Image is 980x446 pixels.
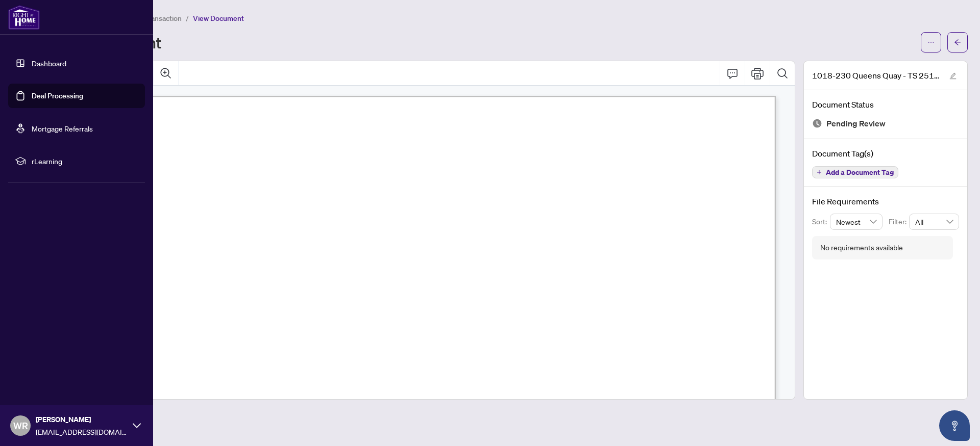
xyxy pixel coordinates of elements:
div: No requirements available [820,242,903,253]
li: / [186,12,189,24]
span: All [915,214,953,229]
p: Filter: [889,216,909,227]
a: Deal Processing [32,91,83,100]
h4: Document Status [812,98,959,111]
p: Sort: [812,216,830,227]
span: WR [13,418,28,433]
img: Document Status [812,118,822,128]
span: [EMAIL_ADDRESS][DOMAIN_NAME] [36,426,128,437]
span: Newest [836,214,877,229]
span: View Document [193,14,244,23]
span: plus [817,170,822,175]
span: ellipsis [927,39,935,46]
a: Dashboard [32,59,66,68]
span: View Transaction [127,14,182,23]
span: arrow-left [954,39,961,46]
h4: File Requirements [812,195,959,207]
img: logo [8,5,40,30]
span: 1018-230 Queens Quay - TS 2511865.pdf [812,69,940,82]
button: Open asap [939,410,970,441]
h4: Document Tag(s) [812,147,959,160]
a: Mortgage Referrals [32,124,93,133]
span: Add a Document Tag [826,169,894,176]
button: Add a Document Tag [812,166,898,178]
span: edit [949,72,957,80]
span: Pending Review [826,117,886,130]
span: [PERSON_NAME] [36,414,128,425]
span: rLearning [32,155,138,167]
